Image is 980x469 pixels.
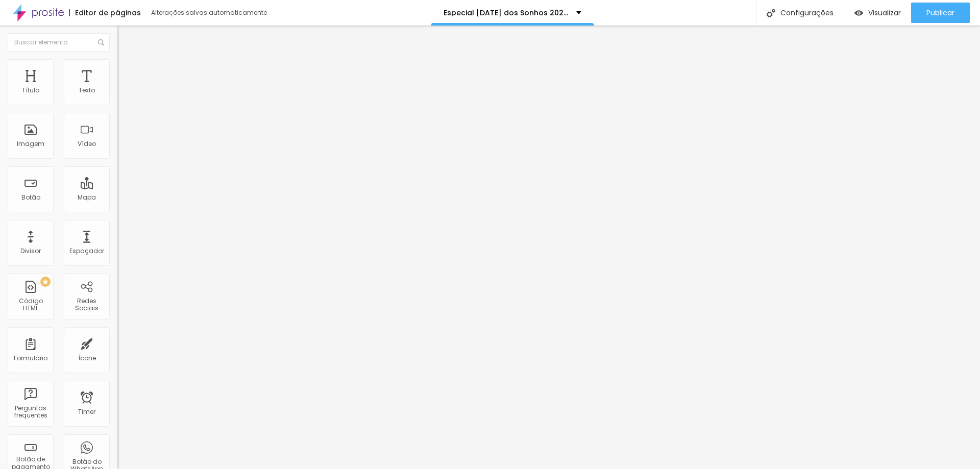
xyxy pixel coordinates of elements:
div: Código HTML [10,298,51,312]
p: Especial [DATE] dos Sonhos 2025 - Agendamento [444,9,569,16]
button: Visualizar [844,3,911,23]
img: view-1.svg [854,9,863,17]
div: Vídeo [78,140,96,147]
div: Texto [79,87,95,94]
span: Visualizar [868,9,901,17]
div: Alterações salvas automaticamente [151,10,268,16]
div: Ícone [78,355,96,362]
div: Divisor [20,248,41,255]
iframe: Editor [117,26,980,469]
img: Icone [767,9,775,17]
span: Publicar [926,9,954,17]
input: Buscar elemento [8,33,110,52]
div: Timer [78,408,95,415]
div: Imagem [17,140,44,147]
div: Espaçador [69,248,104,255]
div: Botão [21,194,40,201]
div: Formulário [14,355,47,362]
div: Título [22,87,39,94]
button: Publicar [911,3,970,23]
div: Mapa [78,194,96,201]
div: Perguntas frequentes [10,405,51,419]
div: Redes Sociais [66,298,107,312]
img: Icone [98,39,104,45]
div: Editor de páginas [69,9,141,16]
